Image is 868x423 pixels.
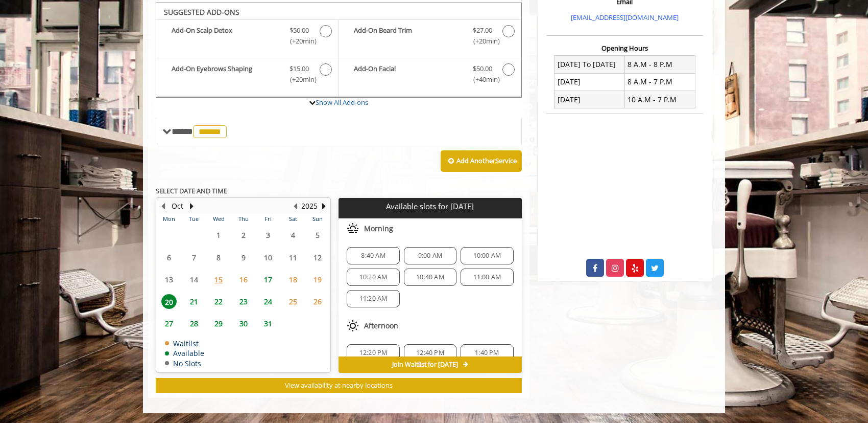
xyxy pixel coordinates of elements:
div: 1:40 PM [461,344,513,362]
td: [DATE] [554,91,625,108]
td: Select day22 [206,291,231,313]
button: Previous Year [291,201,299,212]
th: Wed [206,214,231,224]
button: 2025 [301,201,318,212]
b: Add-On Facial [354,63,462,85]
span: $27.00 [473,25,492,36]
span: (+20min ) [467,36,497,47]
div: 11:20 AM [347,290,399,307]
td: 10 A.M - 7 P.M [624,91,695,108]
p: Available slots for [DATE] [343,202,517,211]
td: Select day23 [231,291,255,313]
span: 16 [236,272,251,287]
b: Add-On Beard Trim [354,25,462,47]
td: Select day31 [256,313,280,335]
span: 12:20 PM [359,349,388,357]
span: 21 [186,294,202,309]
span: 27 [161,316,177,331]
td: Select day30 [231,313,255,335]
label: Add-On Eyebrows Shaping [161,63,333,87]
td: [DATE] To [DATE] [554,56,625,73]
span: 17 [260,272,276,287]
td: Select day21 [181,291,206,313]
td: Select day29 [206,313,231,335]
td: Select day24 [256,291,280,313]
td: Select day27 [157,313,181,335]
td: Select day19 [305,269,330,291]
div: The Made Man Senior Barber Haircut Add-onS [156,3,522,98]
img: morning slots [347,222,359,235]
div: 12:40 PM [404,344,456,362]
td: Select day15 [206,269,231,291]
button: Oct [172,201,183,212]
b: Add Another Service [456,156,517,165]
b: Add-On Scalp Detox [172,25,279,47]
div: 11:00 AM [461,269,513,286]
span: $50.00 [473,63,492,74]
div: 12:20 PM [347,344,399,362]
button: Add AnotherService [441,150,522,172]
th: Sat [280,214,305,224]
td: Select day16 [231,269,255,291]
span: 11:20 AM [359,295,388,303]
span: 31 [260,316,276,331]
td: 8 A.M - 8 P.M [624,56,695,73]
span: 23 [236,294,251,309]
span: 10:20 AM [359,273,388,281]
span: 30 [236,316,251,331]
span: 11:00 AM [473,273,501,281]
b: SELECT DATE AND TIME [156,186,227,195]
th: Thu [231,214,255,224]
td: 8 A.M - 7 P.M [624,73,695,91]
span: 12:40 PM [416,349,444,357]
span: Morning [364,225,393,233]
button: Next Year [320,201,328,212]
span: 19 [310,272,325,287]
div: 10:00 AM [461,247,513,264]
span: 18 [285,272,301,287]
td: Waitlist [165,340,204,347]
span: 22 [211,294,226,309]
div: 10:40 AM [404,269,456,286]
button: Previous Month [159,201,167,212]
td: [DATE] [554,73,625,91]
span: $15.00 [290,63,309,74]
label: Add-On Scalp Detox [161,25,333,49]
div: 8:40 AM [347,247,399,264]
span: 28 [186,316,202,331]
button: View availability at nearby locations [156,378,522,393]
span: $50.00 [290,25,309,36]
a: Show All Add-ons [316,98,368,107]
th: Fri [256,214,280,224]
div: 10:20 AM [347,269,399,286]
img: afternoon slots [347,320,359,332]
span: 1:40 PM [475,349,499,357]
th: Sun [305,214,330,224]
label: Add-On Facial [344,63,516,87]
span: 26 [310,294,325,309]
span: 9:00 AM [418,252,442,260]
td: Select day17 [256,269,280,291]
span: 8:40 AM [361,252,385,260]
span: 15 [211,272,226,287]
a: [EMAIL_ADDRESS][DOMAIN_NAME] [571,13,679,22]
span: (+20min ) [284,74,315,85]
td: Select day25 [280,291,305,313]
span: Join Waitlist for [DATE] [392,361,458,369]
span: (+20min ) [284,36,315,47]
span: View availability at nearby locations [285,381,393,390]
span: 10:00 AM [473,252,501,260]
th: Mon [157,214,181,224]
th: Tue [181,214,206,224]
button: Next Month [187,201,196,212]
h3: Opening Hours [546,44,703,52]
label: Add-On Beard Trim [344,25,516,49]
td: Select day26 [305,291,330,313]
td: Select day18 [280,269,305,291]
td: Select day20 [157,291,181,313]
span: 25 [285,294,301,309]
span: 29 [211,316,226,331]
td: Select day28 [181,313,206,335]
span: 10:40 AM [416,273,444,281]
